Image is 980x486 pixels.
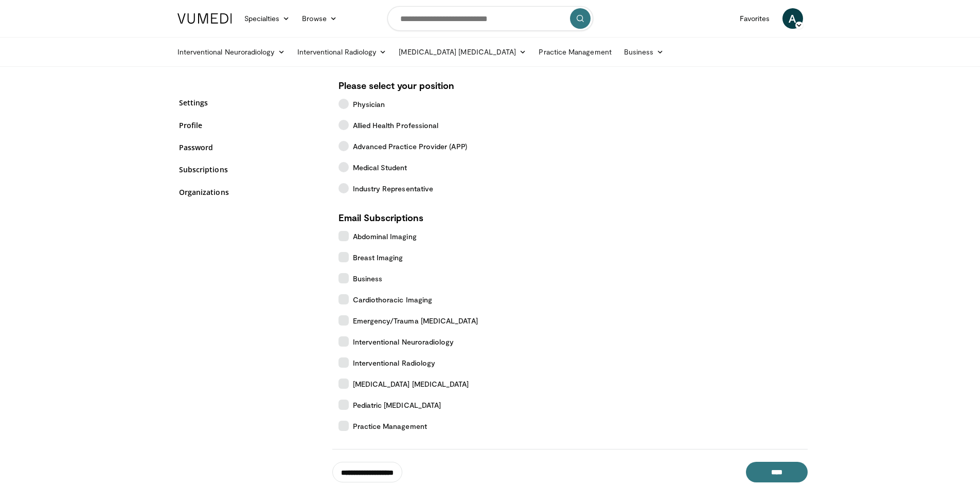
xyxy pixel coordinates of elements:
[179,120,323,131] a: Profile
[393,42,532,62] a: [MEDICAL_DATA] [MEDICAL_DATA]
[296,8,343,29] a: Browse
[238,8,296,29] a: Specialties
[353,357,436,368] span: Interventional Radiology
[353,336,454,347] span: Interventional Neuroradiology
[353,99,385,110] span: Physician
[171,42,291,62] a: Interventional Neuroradiology
[179,187,323,197] a: Organizations
[618,42,670,62] a: Business
[353,120,439,131] span: Allied Health Professional
[353,400,441,410] span: Pediatric [MEDICAL_DATA]
[177,13,232,24] img: VuMedi Logo
[782,8,803,29] a: A
[353,183,434,194] span: Industry Representative
[353,294,433,305] span: Cardiothoracic Imaging
[179,142,323,153] a: Password
[734,8,776,29] a: Favorites
[353,379,469,389] span: [MEDICAL_DATA] [MEDICAL_DATA]
[291,42,393,62] a: Interventional Radiology
[353,252,403,263] span: Breast Imaging
[532,42,617,62] a: Practice Management
[353,162,407,173] span: Medical Student
[179,97,323,108] a: Settings
[353,273,383,284] span: Business
[338,212,423,223] strong: Email Subscriptions
[338,80,454,91] strong: Please select your position
[353,231,417,242] span: Abdominal Imaging
[387,6,593,31] input: Search topics, interventions
[353,421,427,431] span: Practice Management
[179,164,323,175] a: Subscriptions
[353,141,467,152] span: Advanced Practice Provider (APP)
[353,315,478,326] span: Emergency/Trauma [MEDICAL_DATA]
